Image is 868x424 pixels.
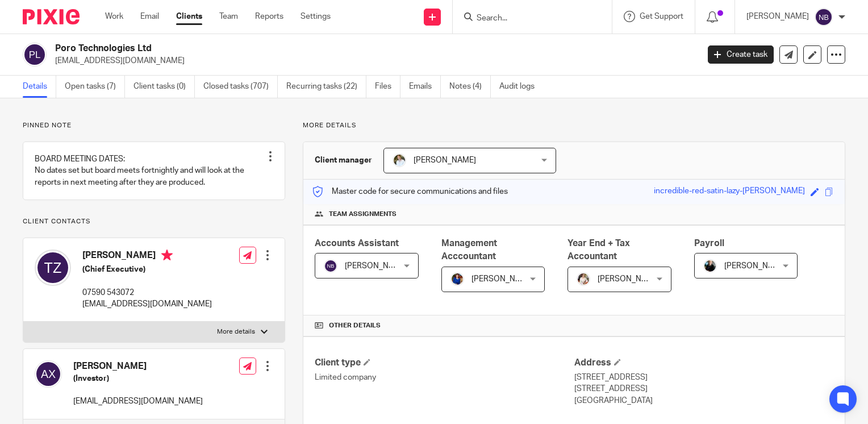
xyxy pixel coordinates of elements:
p: Pinned note [23,121,285,130]
p: [EMAIL_ADDRESS][DOMAIN_NAME] [82,298,212,310]
p: Limited company [315,372,574,383]
p: More details [217,327,255,336]
span: Year End + Tax Accountant [567,239,630,261]
h4: [PERSON_NAME] [82,250,212,264]
span: Accounts Assistant [315,239,399,248]
span: [PERSON_NAME] [414,156,476,164]
span: [PERSON_NAME] [598,275,660,283]
img: Nicole.jpeg [450,272,464,286]
a: Clients [176,11,202,22]
h5: (Investor) [73,373,203,384]
a: Open tasks (7) [65,76,125,98]
img: Kayleigh%20Henson.jpeg [577,272,590,286]
a: Reports [255,11,283,22]
img: svg%3E [35,360,62,388]
p: 07590 543072 [82,287,212,298]
h4: [PERSON_NAME] [73,360,203,372]
p: Client contacts [23,217,285,226]
p: More details [303,121,845,130]
p: [EMAIL_ADDRESS][DOMAIN_NAME] [55,55,691,66]
span: Get Support [640,13,683,20]
p: [EMAIL_ADDRESS][DOMAIN_NAME] [73,396,203,407]
a: Team [219,11,238,22]
p: [STREET_ADDRESS] [574,383,833,394]
span: Other details [329,321,381,330]
img: sarah-royle.jpg [393,153,406,167]
input: Search [475,14,578,24]
span: [PERSON_NAME] [724,262,787,270]
img: Pixie [23,9,80,24]
a: Details [23,76,56,98]
img: nicky-partington.jpg [703,259,717,273]
span: Management Acccountant [441,239,497,261]
a: Recurring tasks (22) [286,76,366,98]
img: svg%3E [35,250,71,286]
div: incredible-red-satin-lazy-[PERSON_NAME] [654,185,805,198]
h4: Address [574,357,833,369]
a: Email [140,11,159,22]
h4: Client type [315,357,574,369]
a: Notes (4) [449,76,491,98]
p: [PERSON_NAME] [746,11,809,22]
a: Client tasks (0) [133,76,195,98]
p: Master code for secure communications and files [312,186,508,197]
h2: Poro Technologies Ltd [55,43,564,55]
a: Audit logs [499,76,543,98]
span: Payroll [694,239,724,248]
img: svg%3E [815,8,833,26]
span: [PERSON_NAME] [345,262,407,270]
p: [GEOGRAPHIC_DATA] [574,395,833,406]
p: [STREET_ADDRESS] [574,372,833,383]
h5: (Chief Executive) [82,264,212,275]
img: svg%3E [324,259,337,273]
a: Files [375,76,400,98]
i: Primary [161,250,173,261]
a: Settings [301,11,331,22]
span: [PERSON_NAME] [471,275,534,283]
a: Closed tasks (707) [203,76,278,98]
span: Team assignments [329,210,397,219]
a: Create task [708,45,774,64]
h3: Client manager [315,155,372,166]
a: Work [105,11,123,22]
a: Emails [409,76,441,98]
img: svg%3E [23,43,47,66]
